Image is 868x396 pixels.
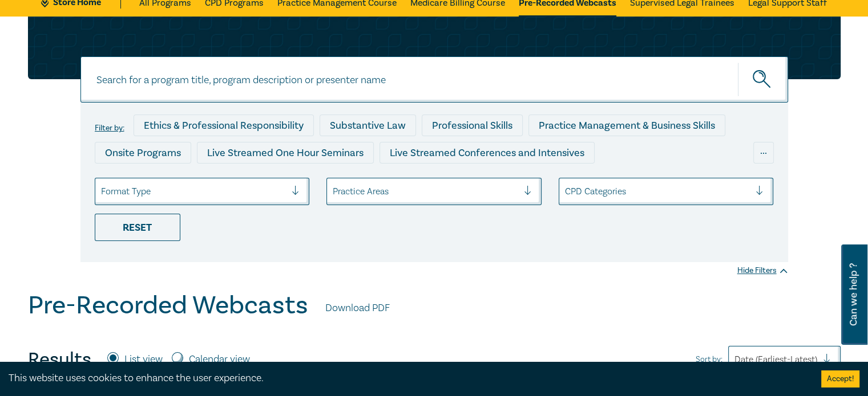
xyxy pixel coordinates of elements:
[734,353,737,366] input: Sort by
[333,185,335,198] input: select
[696,353,722,366] span: Sort by:
[95,214,180,241] div: Reset
[189,352,250,367] label: Calendar view
[28,291,308,320] h1: Pre-Recorded Webcasts
[380,142,595,164] div: Live Streamed Conferences and Intensives
[325,301,390,316] a: Download PDF
[124,352,163,367] label: List view
[821,370,859,387] button: Accept cookies
[28,348,91,371] h4: Results
[9,371,804,386] div: This website uses cookies to enhance the user experience.
[737,265,788,276] div: Hide Filters
[95,142,191,164] div: Onsite Programs
[418,169,543,191] div: 10 CPD Point Packages
[549,169,654,191] div: National Programs
[80,56,788,103] input: Search for a program title, program description or presenter name
[320,115,416,136] div: Substantive Law
[848,251,859,338] span: Can we help ?
[197,142,374,164] div: Live Streamed One Hour Seminars
[565,185,567,198] input: select
[101,185,103,198] input: select
[95,124,124,133] label: Filter by:
[422,115,523,136] div: Professional Skills
[281,169,413,191] div: Pre-Recorded Webcasts
[95,169,276,191] div: Live Streamed Practical Workshops
[753,142,774,164] div: ...
[528,115,725,136] div: Practice Management & Business Skills
[134,115,314,136] div: Ethics & Professional Responsibility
